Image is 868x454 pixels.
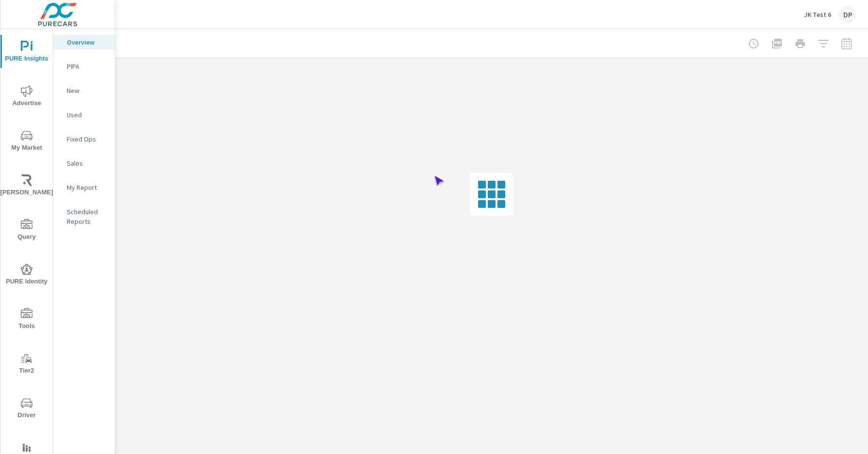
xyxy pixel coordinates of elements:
p: Used [67,110,107,120]
span: Advertise [3,85,50,109]
div: New [53,83,115,98]
div: Sales [53,156,115,171]
p: My Report [67,183,107,192]
p: Fixed Ops [67,134,107,144]
p: New [67,86,107,95]
span: Query [3,219,50,243]
div: Scheduled Reports [53,204,115,229]
div: Used [53,108,115,122]
span: Tier2 [3,353,50,376]
div: My Report [53,180,115,195]
span: My Market [3,130,50,154]
p: Overview [67,37,107,47]
div: Overview [53,35,115,49]
div: Fixed Ops [53,132,115,146]
span: [PERSON_NAME] [3,174,50,198]
p: JK Test 6 [804,10,831,19]
p: Sales [67,158,107,168]
div: PIPA [53,59,115,74]
span: PURE Insights [3,41,50,64]
span: Driver [3,397,50,421]
span: Tools [3,308,50,332]
p: Scheduled Reports [67,207,107,226]
span: PURE Identity [3,264,50,287]
p: PIPA [67,62,107,71]
div: DP [839,6,856,23]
